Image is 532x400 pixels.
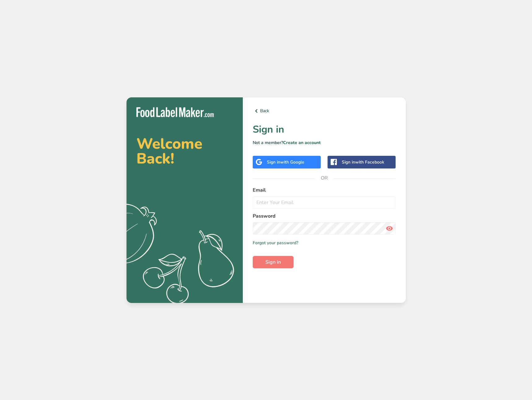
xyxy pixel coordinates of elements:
span: OR [315,169,333,187]
div: Sign in [267,159,304,165]
span: with Google [280,159,304,165]
label: Email [253,186,396,194]
span: with Facebook [355,159,384,165]
span: Sign in [265,258,281,266]
button: Sign in [253,256,294,268]
a: Create an account [283,140,321,146]
h1: Sign in [253,122,396,137]
a: Forgot your password? [253,240,298,246]
h2: Welcome Back! [136,136,233,166]
p: Not a member? [253,139,396,146]
label: Password [253,212,396,220]
input: Enter Your Email [253,196,396,209]
div: Sign in [342,159,384,165]
img: Food Label Maker [136,107,214,117]
a: Back [253,107,396,115]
